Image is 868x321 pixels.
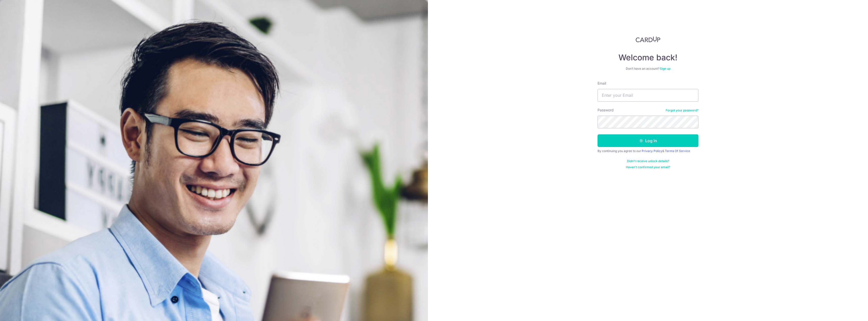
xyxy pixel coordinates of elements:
input: Enter your Email [598,89,698,102]
a: Haven't confirmed your email? [626,165,670,169]
button: Log in [598,134,698,147]
h4: Welcome back! [598,53,698,63]
label: Email [598,81,606,86]
label: Password [598,108,614,113]
a: Didn't receive unlock details? [627,159,669,163]
a: Privacy Policy [642,149,662,153]
a: Sign up [660,67,670,70]
div: By continuing you agree to our & [598,149,698,153]
a: Terms Of Service [665,149,690,153]
a: Forgot your password? [666,108,698,112]
div: Don’t have an account? [598,67,698,71]
img: CardUp Logo [636,36,660,42]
